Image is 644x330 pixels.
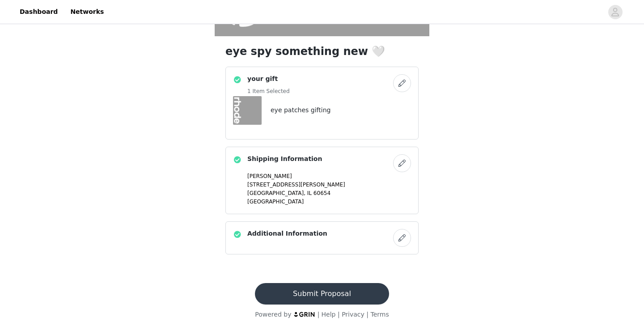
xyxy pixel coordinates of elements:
div: Shipping Information [225,147,419,214]
span: [GEOGRAPHIC_DATA], [247,190,305,196]
img: eye patches gifting [233,96,262,125]
a: Terms [370,311,389,318]
h5: 1 Item Selected [247,87,290,95]
a: Help [322,311,336,318]
a: Networks [65,2,109,22]
a: Privacy [342,311,364,318]
span: | [318,311,320,318]
h4: Additional Information [247,229,327,238]
span: | [338,311,340,318]
h1: eye spy something new 🤍 [225,43,419,59]
span: Powered by [255,311,291,318]
span: | [366,311,369,318]
span: IL [307,190,312,196]
div: avatar [611,5,619,19]
h4: eye patches gifting [271,106,330,115]
h4: Shipping Information [247,154,322,164]
span: 60654 [314,190,330,196]
button: Submit Proposal [255,283,389,305]
p: [GEOGRAPHIC_DATA] [247,198,411,206]
div: your gift [225,67,419,140]
p: [STREET_ADDRESS][PERSON_NAME] [247,181,411,189]
p: [PERSON_NAME] [247,172,411,180]
h4: your gift [247,74,290,84]
div: Additional Information [225,221,419,254]
img: logo [293,311,316,317]
a: Dashboard [14,2,63,22]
